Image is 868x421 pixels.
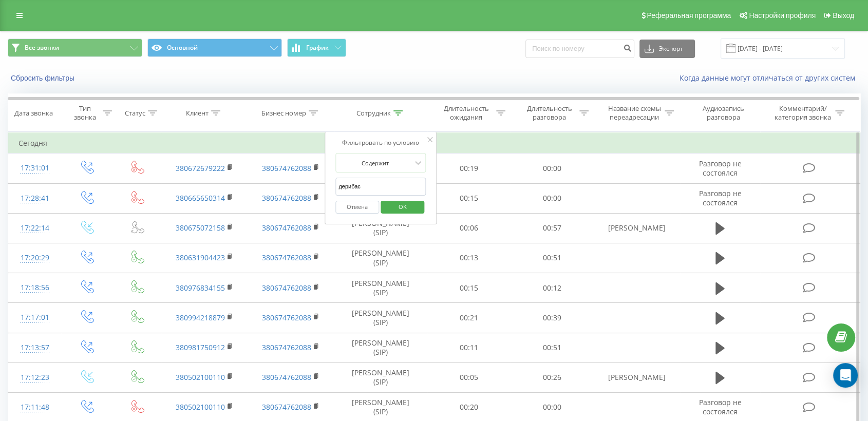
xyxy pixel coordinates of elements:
div: 17:28:41 [18,188,51,208]
td: 00:39 [511,303,594,333]
td: [PERSON_NAME] (SIP) [334,273,427,303]
a: 380981750912 [176,342,225,352]
div: Комментарий/категория звонка [772,104,833,122]
td: 00:15 [427,183,511,213]
td: [PERSON_NAME] [594,213,680,243]
td: 00:19 [427,154,511,183]
span: Все звонки [25,44,59,52]
td: 00:00 [511,183,594,213]
a: 380672679222 [176,163,225,173]
div: 17:12:23 [18,368,51,388]
span: Разговор не состоялся [699,397,741,416]
div: 17:13:57 [18,338,51,358]
button: Все звонки [8,39,142,57]
span: График [306,44,329,51]
input: Введите значение [335,178,426,196]
button: OK [381,201,424,214]
button: Экспорт [639,40,695,58]
td: [PERSON_NAME] (SIP) [334,243,427,273]
a: 380674762088 [262,253,311,262]
button: Сбросить фильтры [8,73,80,83]
a: 380674762088 [262,313,311,322]
td: 00:00 [511,154,594,183]
div: Дата звонка [14,109,53,118]
div: 17:31:01 [18,158,51,178]
div: 17:22:14 [18,218,51,238]
input: Поиск по номеру [525,40,634,58]
div: Длительность ожидания [439,104,494,122]
td: 00:05 [427,362,511,392]
span: Настройки профиля [749,11,816,20]
div: Аудиозапись разговора [690,104,757,122]
div: Open Intercom Messenger [833,363,858,388]
button: Отмена [335,201,379,214]
button: График [287,39,346,57]
td: 00:12 [511,273,594,303]
td: [PERSON_NAME] (SIP) [334,303,427,333]
div: 17:18:56 [18,278,51,298]
td: Сегодня [8,133,860,154]
span: Выход [833,11,854,20]
span: Реферальная программа [647,11,731,20]
span: Разговор не состоялся [699,188,741,207]
td: 00:21 [427,303,511,333]
div: Статус [125,109,145,118]
a: 380976834155 [176,283,225,293]
a: Когда данные могут отличаться от других систем [680,73,860,83]
div: 17:20:29 [18,248,51,268]
div: Бизнес номер [261,109,306,118]
td: [PERSON_NAME] (SIP) [334,213,427,243]
div: Фильтровать по условию [335,138,426,148]
div: Клиент [186,109,209,118]
div: Сотрудник [356,109,391,118]
td: 00:06 [427,213,511,243]
td: 00:13 [427,243,511,273]
div: 17:17:01 [18,308,51,328]
span: Разговор не состоялся [699,159,741,178]
div: Длительность разговора [522,104,577,122]
a: 380674762088 [262,283,311,293]
td: 00:26 [511,362,594,392]
td: [PERSON_NAME] (SIP) [334,333,427,362]
td: 00:57 [511,213,594,243]
div: 17:11:48 [18,397,51,417]
a: 380674762088 [262,223,311,233]
td: [PERSON_NAME] (SIP) [334,362,427,392]
a: 380665650314 [176,193,225,203]
a: 380674762088 [262,402,311,412]
td: 00:51 [511,243,594,273]
a: 380631904423 [176,253,225,262]
a: 380994218879 [176,313,225,322]
td: [PERSON_NAME] [594,362,680,392]
a: 380502100110 [176,402,225,412]
span: OK [388,199,417,215]
div: Название схемы переадресации [607,104,662,122]
a: 380674762088 [262,193,311,203]
a: 380502100110 [176,372,225,382]
div: Тип звонка [70,104,100,122]
button: Основной [147,39,282,57]
a: 380674762088 [262,342,311,352]
td: 00:51 [511,333,594,362]
td: 00:11 [427,333,511,362]
a: 380674762088 [262,372,311,382]
a: 380674762088 [262,163,311,173]
a: 380675072158 [176,223,225,233]
td: 00:15 [427,273,511,303]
